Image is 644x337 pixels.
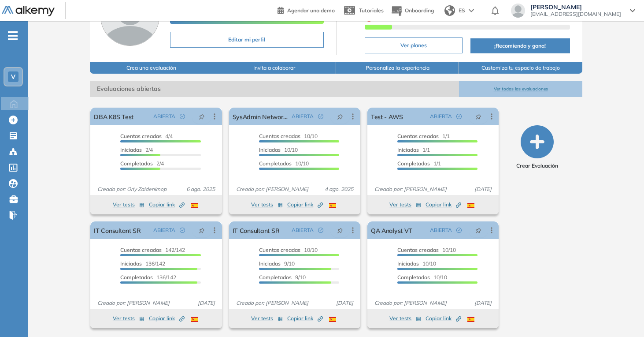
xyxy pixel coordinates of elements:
span: ABIERTA [153,226,175,234]
span: Copiar link [287,201,323,209]
span: Iniciadas [259,146,281,153]
span: ABIERTA [430,112,452,120]
img: ESP [467,317,474,322]
span: pushpin [199,113,205,120]
span: ABIERTA [292,226,314,234]
img: ESP [329,203,336,208]
button: ¡Recomienda y gana! [470,38,570,53]
button: Invita a colaborar [213,62,336,74]
button: Ver todas las evaluaciones [459,81,582,97]
span: Copiar link [426,315,461,322]
button: pushpin [330,223,350,237]
span: 142/142 [120,247,185,253]
span: Agendar una demo [287,7,335,14]
span: check-circle [180,228,185,233]
span: [DATE] [333,299,357,307]
span: pushpin [199,227,205,234]
img: ESP [467,203,474,208]
span: 10/10 [259,146,298,153]
span: 10/10 [259,247,318,253]
span: Cuentas creadas [259,247,300,253]
span: 10/10 [397,274,447,281]
img: Logo [2,6,55,17]
img: world [444,5,455,16]
button: Ver tests [251,313,283,324]
span: ES [459,7,465,15]
span: Completados [120,274,153,281]
a: Agendar una demo [278,4,335,15]
span: Tutoriales [359,7,384,14]
a: IT Consultant SR [94,221,141,239]
span: Cuentas creadas [259,133,300,139]
button: Copiar link [149,199,185,210]
span: pushpin [475,227,481,234]
button: Ver tests [113,313,144,324]
span: ABIERTA [292,112,314,120]
span: pushpin [337,227,343,234]
span: Iniciadas [120,260,142,267]
span: check-circle [180,114,185,119]
span: Onboarding [405,7,434,14]
button: pushpin [192,109,211,124]
span: check-circle [456,228,462,233]
span: Cuentas creadas [120,247,162,253]
a: SysAdmin Networking [233,108,288,125]
span: [DATE] [471,299,495,307]
span: 136/142 [120,274,176,281]
span: [EMAIL_ADDRESS][DOMAIN_NAME] [530,11,621,18]
span: pushpin [475,113,481,120]
span: Copiar link [287,315,323,322]
span: 6 ago. 2025 [183,185,218,193]
span: Creado por: [PERSON_NAME] [94,299,173,307]
span: 10/10 [397,247,456,253]
img: arrow [469,9,474,12]
span: [DATE] [194,299,218,307]
span: 10/10 [259,160,309,167]
button: Editar mi perfil [170,32,323,48]
span: Completados [259,274,292,281]
button: Crear Evaluación [516,125,558,170]
span: pushpin [337,113,343,120]
span: 1/1 [397,146,430,153]
span: Evaluaciones abiertas [90,81,459,97]
img: ESP [329,317,336,322]
span: [PERSON_NAME] [530,4,621,11]
img: ESP [191,317,198,322]
span: Crear Evaluación [516,162,558,170]
button: pushpin [469,223,488,237]
span: 2/4 [120,160,164,167]
button: Copiar link [426,199,461,210]
span: Completados [259,160,292,167]
span: Completados [120,160,153,167]
button: Ver planes [365,37,463,53]
span: Iniciadas [397,260,419,267]
span: Creado por: Orly Zaidenknop [94,185,170,193]
span: 2/4 [120,146,153,153]
span: Cuentas creadas [120,133,162,139]
span: Copiar link [149,201,185,209]
span: 1/1 [397,133,450,139]
span: Cuentas creadas [397,133,439,139]
span: Iniciadas [259,260,281,267]
span: Creado por: [PERSON_NAME] [233,185,312,193]
span: ABIERTA [153,112,175,120]
span: Completados [397,274,430,281]
span: 10/10 [259,133,318,139]
a: QA Analyst VT [371,221,413,239]
button: Ver tests [251,199,283,210]
span: Cuentas creadas [397,247,439,253]
span: check-circle [456,114,462,119]
span: 136/142 [120,260,165,267]
span: Iniciadas [120,146,142,153]
span: 9/10 [259,260,295,267]
img: ESP [191,203,198,208]
button: Crea una evaluación [90,62,213,74]
span: 10/10 [397,260,436,267]
span: Copiar link [149,315,185,322]
button: Copiar link [426,313,461,324]
span: Iniciadas [397,146,419,153]
span: Completados [397,160,430,167]
span: Copiar link [426,201,461,209]
button: Copiar link [287,313,323,324]
span: 9/10 [259,274,306,281]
